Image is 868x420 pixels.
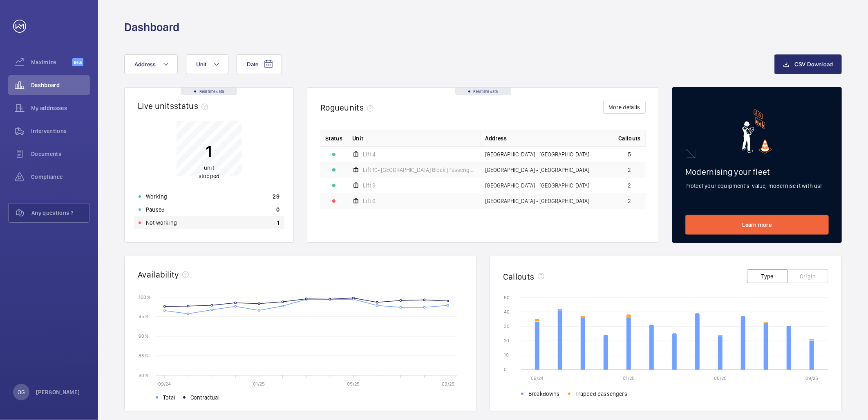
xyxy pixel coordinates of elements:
[31,127,90,135] span: Interventions
[199,164,219,181] p: unit
[747,269,788,283] button: Type
[363,167,476,173] span: Lift 10- [GEOGRAPHIC_DATA] Block (Passenger)
[504,352,509,358] text: 10
[347,381,360,387] text: 05/25
[628,151,631,157] span: 5
[504,295,510,300] text: 50
[485,167,590,173] span: [GEOGRAPHIC_DATA] - [GEOGRAPHIC_DATA]
[623,375,635,381] text: 01/25
[139,314,149,319] text: 95 %
[455,88,511,95] div: Real time data
[139,372,149,378] text: 80 %
[139,294,151,300] text: 100 %
[31,150,90,158] span: Documents
[276,205,280,214] p: 0
[138,101,211,111] h2: Live units
[805,375,818,381] text: 09/25
[320,102,377,113] h2: Rogue
[528,390,560,398] span: Breakdowns
[504,309,510,315] text: 40
[618,134,641,142] span: Callouts
[628,183,631,188] span: 2
[36,388,80,396] p: [PERSON_NAME]
[31,81,90,89] span: Dashboard
[31,209,89,217] span: Any questions ?
[485,183,590,188] span: [GEOGRAPHIC_DATA] - [GEOGRAPHIC_DATA]
[325,134,342,142] p: Status
[199,173,219,180] span: stopped
[774,54,842,74] button: CSV Download
[787,269,828,283] button: Origin
[158,381,171,387] text: 09/24
[124,54,178,74] button: Address
[685,182,829,190] p: Protect your equipment's value, modernise it with us!
[485,151,590,157] span: [GEOGRAPHIC_DATA] - [GEOGRAPHIC_DATA]
[531,375,544,381] text: 09/24
[503,271,535,282] h2: Callouts
[163,393,175,402] span: Total
[352,134,363,142] span: Unit
[146,192,167,201] p: Working
[190,393,219,402] span: Contractual
[124,20,179,35] h1: Dashboard
[363,198,376,204] span: Lift 6
[146,205,165,214] p: Paused
[363,183,376,188] span: Lift 9
[31,173,90,181] span: Compliance
[714,375,727,381] text: 05/25
[72,58,83,66] span: Beta
[134,61,156,68] span: Address
[199,142,219,162] p: 1
[196,61,207,68] span: Unit
[31,58,72,66] span: Maximize
[186,54,228,74] button: Unit
[139,333,149,339] text: 90 %
[794,61,833,68] span: CSV Download
[685,167,829,177] h2: Modernising your fleet
[742,109,772,154] img: marketing-card.svg
[247,61,259,68] span: Date
[504,338,509,343] text: 20
[504,323,510,329] text: 30
[504,367,507,373] text: 0
[685,215,829,235] a: Learn more
[442,381,454,387] text: 09/25
[138,269,179,280] h2: Availability
[139,353,149,359] text: 85 %
[181,88,237,95] div: Real time data
[603,101,646,114] button: More details
[363,151,376,157] span: Lift 4
[575,390,627,398] span: Trapped passengers
[174,101,211,111] span: status
[485,134,507,142] span: Address
[628,167,631,173] span: 2
[485,198,590,204] span: [GEOGRAPHIC_DATA] - [GEOGRAPHIC_DATA]
[237,54,282,74] button: Date
[146,219,177,227] p: Not working
[628,198,631,204] span: 2
[31,104,90,112] span: My addresses
[273,192,280,201] p: 29
[345,102,377,113] span: units
[253,381,265,387] text: 01/25
[277,219,280,227] p: 1
[18,388,25,396] p: OG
